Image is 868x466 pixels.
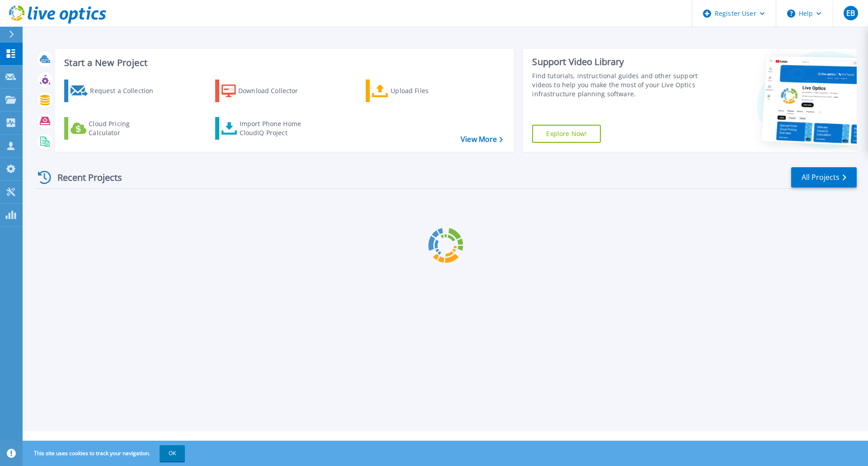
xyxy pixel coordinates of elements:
[366,80,467,102] a: Upload Files
[25,445,185,461] span: This site uses cookies to track your navigation.
[391,82,463,100] div: Upload Files
[215,80,316,102] a: Download Collector
[90,82,162,100] div: Request a Collection
[791,167,857,188] a: All Projects
[89,119,161,137] div: Cloud Pricing Calculator
[64,80,165,102] a: Request a Collection
[461,135,503,144] a: View More
[35,166,134,188] div: Recent Projects
[64,117,165,140] a: Cloud Pricing Calculator
[532,56,702,68] div: Support Video Library
[238,82,311,100] div: Download Collector
[240,119,310,137] div: Import Phone Home CloudIQ Project
[160,445,185,461] button: OK
[64,58,503,68] h3: Start a New Project
[532,71,702,99] div: Find tutorials, instructional guides and other support videos to help you make the most of your L...
[846,9,855,17] span: EB
[532,125,601,143] a: Explore Now!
